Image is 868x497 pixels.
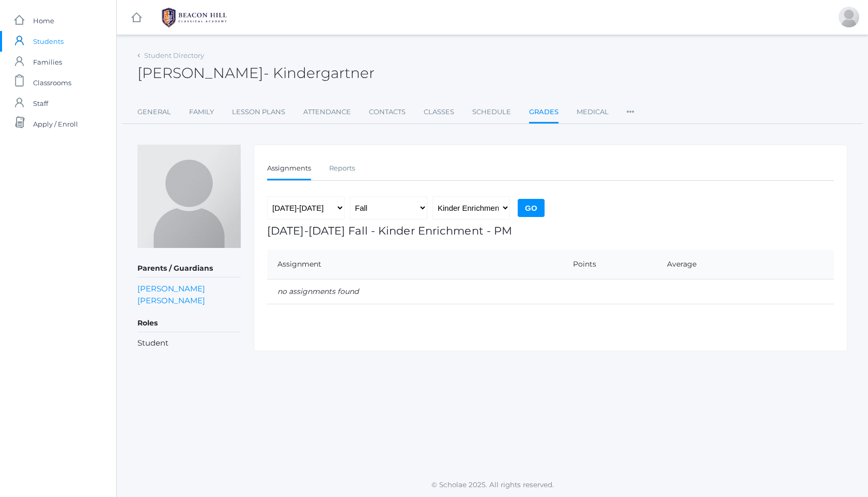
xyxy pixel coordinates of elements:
[137,65,375,81] h2: [PERSON_NAME]
[839,7,859,27] div: Lew Soratorio
[277,287,359,296] em: no assignments found
[33,72,71,93] span: Classrooms
[267,225,834,237] h1: [DATE]-[DATE] Fall - Kinder Enrichment - PM
[156,5,233,30] img: BHCALogos-05-308ed15e86a5a0abce9b8dd61676a3503ac9727e845dece92d48e8588c001991.png
[263,64,375,82] span: - Kindergartner
[33,93,48,114] span: Staff
[303,102,351,122] a: Attendance
[369,102,406,122] a: Contacts
[144,51,204,59] a: Student Directory
[529,102,559,124] a: Grades
[518,199,545,217] input: Go
[137,102,171,122] a: General
[137,315,241,332] h5: Roles
[137,145,241,248] img: Kailo Soratorio
[657,250,834,279] th: Average
[505,250,657,279] th: Points
[33,52,62,72] span: Families
[329,158,355,179] a: Reports
[33,10,54,31] span: Home
[137,294,205,306] a: [PERSON_NAME]
[577,102,609,122] a: Medical
[117,479,868,490] p: © Scholae 2025. All rights reserved.
[189,102,214,122] a: Family
[424,102,454,122] a: Classes
[33,114,78,134] span: Apply / Enroll
[137,337,241,349] li: Student
[33,31,64,52] span: Students
[137,260,241,277] h5: Parents / Guardians
[137,283,205,294] a: [PERSON_NAME]
[232,102,285,122] a: Lesson Plans
[472,102,511,122] a: Schedule
[267,250,505,279] th: Assignment
[267,158,311,180] a: Assignments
